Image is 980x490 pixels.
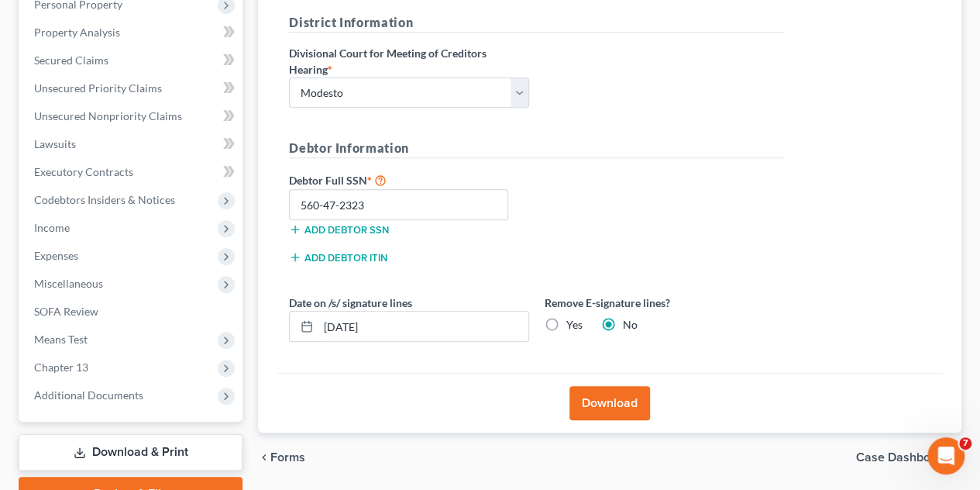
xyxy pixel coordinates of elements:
button: Add debtor SSN [289,223,389,236]
span: Secured Claims [34,53,108,67]
label: Remove E-signature lines? [545,295,785,311]
a: Property Analysis [22,19,242,47]
span: Property Analysis [34,26,120,39]
h5: Debtor Information [289,139,785,158]
input: MM/DD/YYYY [318,312,528,341]
a: Secured Claims [22,47,242,74]
a: Download & Print [19,434,242,471]
span: Forms [270,451,305,464]
a: Lawsuits [22,130,242,158]
button: Add debtor ITIN [289,251,387,264]
iframe: Intercom live chat [927,437,965,474]
a: Unsecured Nonpriority Claims [22,102,242,130]
a: SOFA Review [22,298,242,326]
button: Download [569,386,650,420]
a: Case Dashboard chevron_right [856,451,961,464]
label: Divisional Court for Meeting of Creditors Hearing [289,45,529,78]
input: XXX-XX-XXXX [289,189,508,220]
span: Lawsuits [34,137,76,150]
label: Date on /s/ signature lines [289,295,412,311]
a: Executory Contracts [22,158,242,186]
span: Chapter 13 [34,361,88,374]
span: Means Test [34,333,88,346]
span: Codebtors Insiders & Notices [34,193,175,206]
span: 7 [959,437,971,450]
span: Additional Documents [34,388,143,402]
span: Unsecured Priority Claims [34,81,162,95]
span: SOFA Review [34,305,98,318]
a: Unsecured Priority Claims [22,74,242,102]
h5: District Information [289,13,785,33]
span: Miscellaneous [34,277,103,290]
label: Debtor Full SSN [281,171,537,189]
button: chevron_left Forms [258,451,326,464]
label: Yes [566,317,583,333]
span: Income [34,221,70,234]
span: Expenses [34,249,78,262]
i: chevron_left [258,451,270,464]
span: Executory Contracts [34,165,133,178]
span: Case Dashboard [856,451,949,464]
span: Unsecured Nonpriority Claims [34,109,182,122]
label: No [623,317,638,333]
